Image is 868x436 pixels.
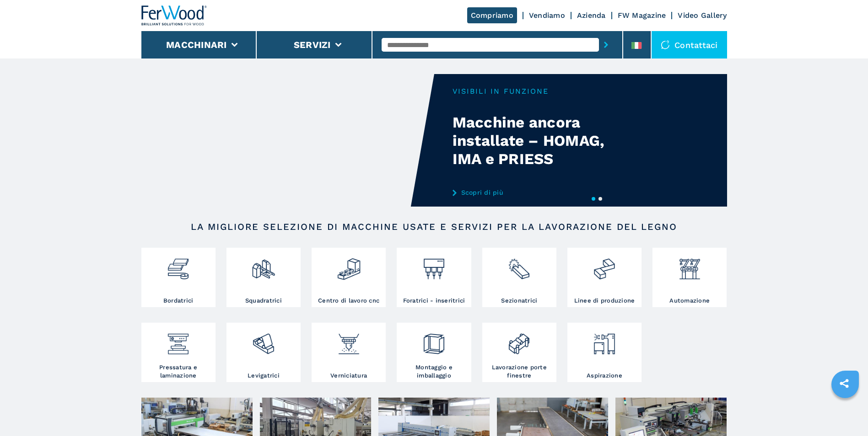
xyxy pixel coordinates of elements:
h3: Centro di lavoro cnc [318,297,379,305]
img: levigatrici_2.png [251,325,275,356]
h3: Automazione [669,297,710,305]
img: squadratrici_2.png [251,250,275,281]
a: Azienda [577,11,606,20]
a: sharethis [833,372,856,395]
button: 1 [592,197,595,201]
a: FW Magazine [618,11,666,20]
button: Macchinari [166,39,227,50]
h3: Sezionatrici [501,297,537,305]
img: verniciatura_1.png [337,325,361,356]
button: Servizi [294,39,331,50]
div: Contattaci [652,31,727,58]
h3: Foratrici - inseritrici [403,297,465,305]
a: Automazione [652,248,727,307]
a: Scopri di più [453,189,632,196]
h3: Bordatrici [163,297,194,305]
a: Aspirazione [567,323,642,382]
a: Vendiamo [529,11,565,20]
a: Compriamo [467,7,517,23]
img: bordatrici_1.png [166,250,190,281]
img: sezionatrici_2.png [507,250,531,281]
h3: Lavorazione porte finestre [485,363,554,380]
a: Sezionatrici [482,248,556,307]
img: Contattaci [661,40,670,49]
img: linee_di_produzione_2.png [592,250,616,281]
h2: LA MIGLIORE SELEZIONE DI MACCHINE USATE E SERVIZI PER LA LAVORAZIONE DEL LEGNO [171,221,698,232]
img: pressa-strettoia.png [166,325,190,356]
img: lavorazione_porte_finestre_2.png [507,325,531,356]
a: Centro di lavoro cnc [312,248,386,307]
a: Squadratrici [226,248,301,307]
a: Foratrici - inseritrici [397,248,471,307]
a: Montaggio e imballaggio [397,323,471,382]
h3: Squadratrici [245,297,282,305]
a: Lavorazione porte finestre [482,323,556,382]
img: automazione.png [678,250,702,281]
video: Your browser does not support the video tag. [141,74,434,207]
h3: Verniciatura [330,372,367,380]
img: Ferwood [141,5,207,26]
a: Bordatrici [141,248,216,307]
img: aspirazione_1.png [592,325,616,356]
img: centro_di_lavoro_cnc_2.png [337,250,361,281]
h3: Aspirazione [587,372,622,380]
img: foratrici_inseritrici_2.png [422,250,446,281]
a: Levigatrici [226,323,301,382]
a: Linee di produzione [567,248,642,307]
h3: Levigatrici [248,372,280,380]
h3: Linee di produzione [574,297,635,305]
img: montaggio_imballaggio_2.png [422,325,446,356]
h3: Pressatura e laminazione [144,363,213,380]
a: Video Gallery [678,11,727,20]
a: Verniciatura [312,323,386,382]
button: 2 [598,197,602,201]
h3: Montaggio e imballaggio [399,363,469,380]
button: submit-button [599,34,613,55]
iframe: Chat [829,395,861,429]
a: Pressatura e laminazione [141,323,216,382]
